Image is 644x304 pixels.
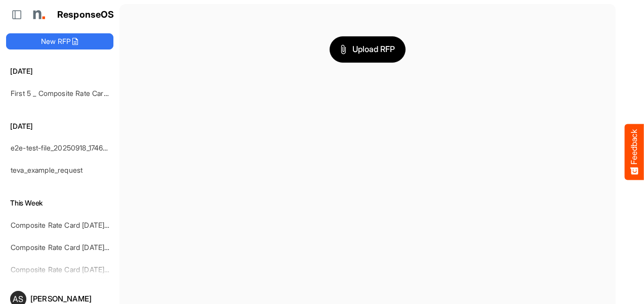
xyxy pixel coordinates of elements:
[11,143,111,152] a: e2e-test-file_20250918_174635
[30,295,109,302] div: [PERSON_NAME]
[6,121,113,132] h6: [DATE]
[330,36,406,63] button: Upload RFP
[625,124,644,180] button: Feedback
[57,10,114,20] h1: ResponseOS
[11,221,131,229] a: Composite Rate Card [DATE]_smaller
[6,197,113,209] h6: This Week
[340,43,395,56] span: Upload RFP
[11,243,131,251] a: Composite Rate Card [DATE]_smaller
[6,33,113,49] button: New RFP
[6,66,113,77] h6: [DATE]
[11,166,83,174] a: teva_example_request
[13,295,23,303] span: AS
[28,5,48,25] img: Northell
[11,89,132,97] a: First 5 _ Composite Rate Card [DATE]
